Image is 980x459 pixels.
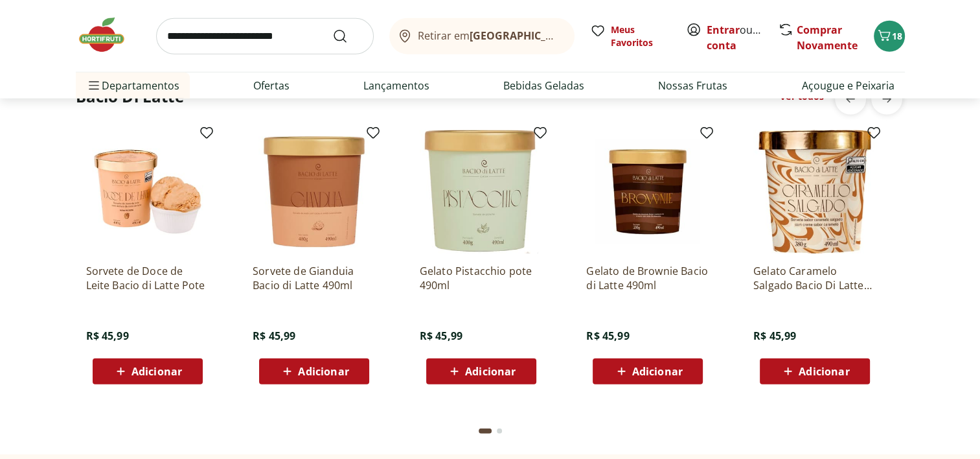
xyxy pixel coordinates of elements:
[389,18,575,54] button: Retirar em[GEOGRAPHIC_DATA]/[GEOGRAPHIC_DATA]
[298,366,348,377] span: Adicionar
[418,30,561,41] span: Retirar em
[86,130,209,253] img: Sorvete de Doce de Leite Bacio di Latte Pote
[470,29,688,43] b: [GEOGRAPHIC_DATA]/[GEOGRAPHIC_DATA]
[760,359,870,384] button: Adicionar
[476,416,494,447] button: Current page from fs-carousel
[753,329,796,343] span: R$ 45,99
[259,359,369,384] button: Adicionar
[253,329,295,343] span: R$ 45,99
[632,366,683,377] span: Adicionar
[86,70,102,101] button: Menu
[503,78,584,93] a: Bebidas Geladas
[363,78,429,93] a: Lançamentos
[156,18,374,54] input: search
[253,264,376,292] a: Sorvete de Gianduia Bacio di Latte 490ml
[586,329,629,343] span: R$ 45,99
[465,366,516,377] span: Adicionar
[420,130,543,253] img: Gelato Pistacchio pote 490ml
[799,366,849,377] span: Adicionar
[801,78,894,93] a: Açougue e Peixaria
[253,78,290,93] a: Ofertas
[835,84,866,115] button: previous
[86,329,129,343] span: R$ 45,99
[753,130,876,253] img: Gelato Caramelo Salgado Bacio Di Latte pote 490ml
[797,23,858,53] a: Comprar Novamente
[420,329,462,343] span: R$ 45,99
[332,29,363,44] button: Submit Search
[658,78,727,93] a: Nossas Frutas
[611,23,670,49] span: Meus Favoritos
[707,23,740,37] a: Entrar
[86,264,209,292] a: Sorvete de Doce de Leite Bacio di Latte Pote
[426,359,536,384] button: Adicionar
[131,366,182,377] span: Adicionar
[494,416,505,447] button: Go to page 2 from fs-carousel
[593,359,703,384] button: Adicionar
[707,22,764,53] span: ou
[93,359,203,384] button: Adicionar
[707,23,778,53] a: Criar conta
[874,21,905,52] button: Carrinho
[76,16,141,54] img: Hortifruti
[86,70,179,101] span: Departamentos
[892,30,902,42] span: 18
[586,130,709,253] img: Gelato de Brownie Bacio di Latte 490ml
[590,23,670,49] a: Meus Favoritos
[871,84,902,115] button: next
[586,264,709,292] a: Gelato de Brownie Bacio di Latte 490ml
[753,264,876,292] a: Gelato Caramelo Salgado Bacio Di Latte pote 490ml
[420,264,543,292] a: Gelato Pistacchio pote 490ml
[253,130,376,253] img: Sorvete de Gianduia Bacio di Latte 490ml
